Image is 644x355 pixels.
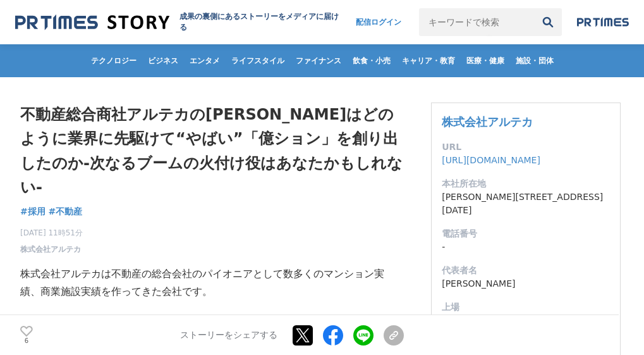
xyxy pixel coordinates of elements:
[442,277,610,290] dd: [PERSON_NAME]
[185,44,225,77] a: エンタメ
[511,56,559,66] span: 施設・団体
[15,11,343,33] a: 成果の裏側にあるストーリーをメディアに届ける 成果の裏側にあるストーリーをメディアに届ける
[442,190,610,217] dd: [PERSON_NAME][STREET_ADDRESS][DATE]
[577,17,629,27] img: prtimes
[442,314,610,327] dd: 未上場
[143,56,183,66] span: ビジネス
[179,11,344,33] h2: 成果の裏側にあるストーリーをメディアに届ける
[442,227,610,240] dt: 電話番号
[226,56,289,66] span: ライフスタイル
[397,56,460,66] span: キャリア・教育
[442,115,533,128] a: 株式会社アルテカ
[348,44,396,77] a: 飲食・小売
[442,155,540,165] a: [URL][DOMAIN_NAME]
[461,56,509,66] span: 医療・健康
[185,56,225,66] span: エンタメ
[291,56,346,66] span: ファイナンス
[180,330,277,341] p: ストーリーをシェアする
[226,44,289,77] a: ライフスタイル
[291,44,346,77] a: ファイナンス
[442,140,610,154] dt: URL
[442,177,610,190] dt: 本社所在地
[461,44,509,77] a: 医療・健康
[511,44,559,77] a: 施設・団体
[348,56,396,66] span: 飲食・小売
[15,14,169,31] img: 成果の裏側にあるストーリーをメディアに届ける
[20,103,404,200] h1: 不動産総合商社アルテカの[PERSON_NAME]はどのように業界に先駆けて“やばい”「億ション」を創り出したのか-次なるブームの火付け役はあなたかもしれない-
[534,8,562,36] button: 検索
[20,205,46,218] a: #採用
[20,244,81,255] a: 株式会社アルテカ
[20,265,404,302] p: 株式会社アルテカは不動産の総合会社のパイオニアとして数多くのマンション実績、商業施設実績を作ってきた会社です。
[343,8,414,36] a: 配信ログイン
[86,44,142,77] a: テクノロジー
[397,44,460,77] a: キャリア・教育
[86,56,142,66] span: テクノロジー
[442,301,610,314] dt: 上場
[20,227,83,239] span: [DATE] 11時51分
[442,240,610,254] dd: -
[143,44,183,77] a: ビジネス
[20,206,46,217] span: #採用
[49,205,83,218] a: #不動産
[49,206,83,217] span: #不動産
[20,338,33,344] p: 6
[442,264,610,277] dt: 代表者名
[419,8,534,36] input: キーワードで検索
